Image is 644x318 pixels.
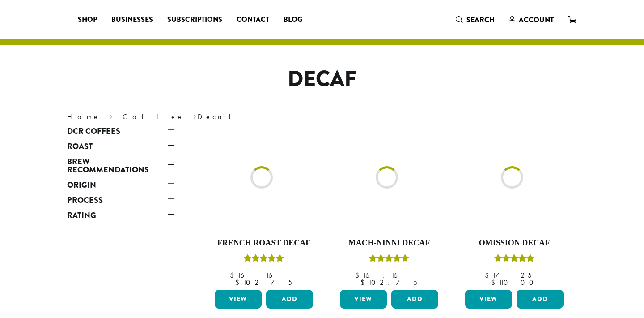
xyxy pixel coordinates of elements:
[110,108,113,122] span: ›
[419,271,423,280] span: –
[502,13,561,27] a: Account
[67,154,174,177] a: Brew Recommendations
[449,13,502,27] a: Search
[67,208,174,223] a: Rating
[517,290,563,309] button: Add
[355,271,411,280] bdi: 16.16
[237,14,269,26] span: Contact
[111,14,153,26] span: Businesses
[491,278,499,287] span: $
[212,238,315,248] h4: French Roast Decaf
[229,13,276,27] a: Contact
[391,290,438,309] button: Add
[266,290,313,309] button: Add
[160,13,229,27] a: Subscriptions
[123,112,184,121] a: Coffee
[540,271,544,280] span: –
[485,271,492,280] span: $
[463,238,566,248] h4: Omission Decaf
[67,193,174,208] a: Process
[369,253,409,266] div: Rated 5.00 out of 5
[67,112,309,122] nav: Breadcrumb
[276,13,309,27] a: Blog
[360,278,368,287] span: $
[485,271,532,280] bdi: 17.25
[491,278,538,287] bdi: 110.00
[78,14,97,26] span: Shop
[104,13,160,27] a: Businesses
[360,278,417,287] bdi: 102.75
[67,177,174,193] a: Origin
[340,290,387,309] a: View
[494,253,534,266] div: Rated 4.33 out of 5
[230,271,237,280] span: $
[465,290,512,309] a: View
[230,271,285,280] bdi: 16.16
[463,128,566,287] a: Omission DecafRated 4.33 out of 5
[71,13,104,27] a: Shop
[67,124,174,139] a: DCR Coffees
[235,278,292,287] bdi: 102.75
[60,66,584,92] h1: Decaf
[338,128,441,287] a: Mach-Ninni DecafRated 5.00 out of 5
[193,108,196,122] span: ›
[284,14,302,26] span: Blog
[235,278,243,287] span: $
[519,15,554,25] span: Account
[67,139,174,154] a: Roast
[215,290,262,309] a: View
[167,14,222,26] span: Subscriptions
[466,15,495,25] span: Search
[355,271,363,280] span: $
[212,128,315,287] a: French Roast DecafRated 5.00 out of 5
[338,238,441,248] h4: Mach-Ninni Decaf
[67,112,100,121] a: Home
[294,271,297,280] span: –
[244,253,284,266] div: Rated 5.00 out of 5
